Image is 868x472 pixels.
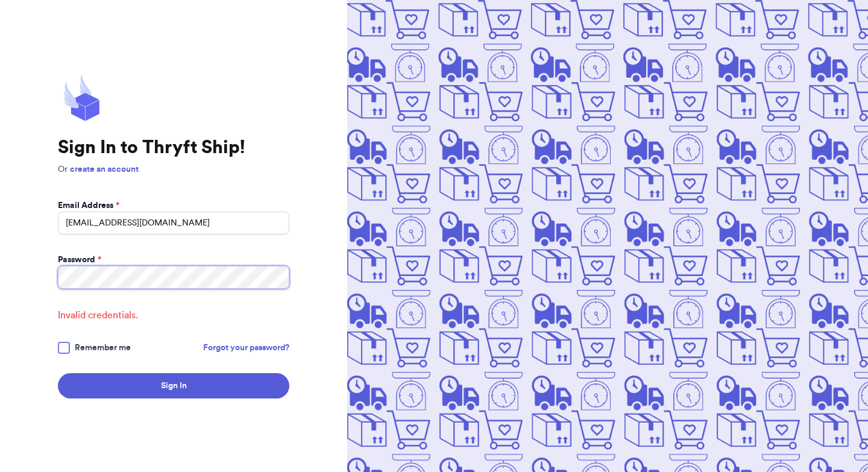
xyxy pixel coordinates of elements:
label: Email Address [58,200,119,212]
a: Forgot your password? [203,342,289,354]
button: Sign In [58,373,289,398]
span: Invalid credentials. [58,308,289,323]
a: create an account [70,165,139,174]
p: Or [58,163,289,175]
label: Password [58,254,101,266]
span: Remember me [75,342,131,354]
h1: Sign In to Thryft Ship! [58,137,289,159]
